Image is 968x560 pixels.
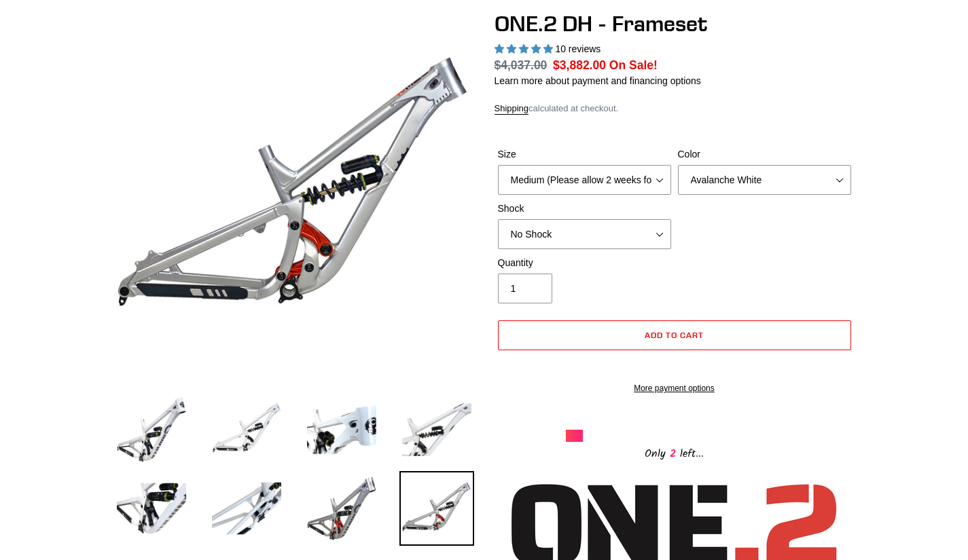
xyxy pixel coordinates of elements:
span: $3,882.00 [553,58,606,72]
span: 10 reviews [555,43,600,54]
label: Size [498,147,671,162]
div: calculated at checkout. [495,102,855,115]
a: Shipping [495,103,529,115]
img: Load image into Gallery viewer, ONE.2 DH - Frameset [399,471,474,546]
label: Shock [498,202,671,216]
img: Load image into Gallery viewer, ONE.2 DH - Frameset [209,471,284,546]
img: Load image into Gallery viewer, ONE.2 DH - Frameset [304,471,379,546]
span: 2 [666,445,680,462]
div: Only left... [566,442,783,463]
span: Add to cart [645,330,704,340]
span: 5.00 stars [495,43,556,54]
img: Load image into Gallery viewer, ONE.2 DH - Frameset [399,392,474,467]
label: Quantity [498,256,671,270]
label: Color [678,147,851,162]
img: Load image into Gallery viewer, ONE.2 DH - Frameset [114,471,189,546]
span: On Sale! [609,56,658,74]
a: More payment options [498,382,851,394]
img: Load image into Gallery viewer, ONE.2 DH - Frameset [304,392,379,467]
h1: ONE.2 DH - Frameset [495,11,855,37]
s: $4,037.00 [495,58,548,72]
img: Load image into Gallery viewer, ONE.2 DH - Frameset [114,392,189,467]
img: Load image into Gallery viewer, ONE.2 DH - Frameset [209,392,284,467]
button: Add to cart [498,320,851,350]
a: Learn more about payment and financing options [495,75,701,86]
